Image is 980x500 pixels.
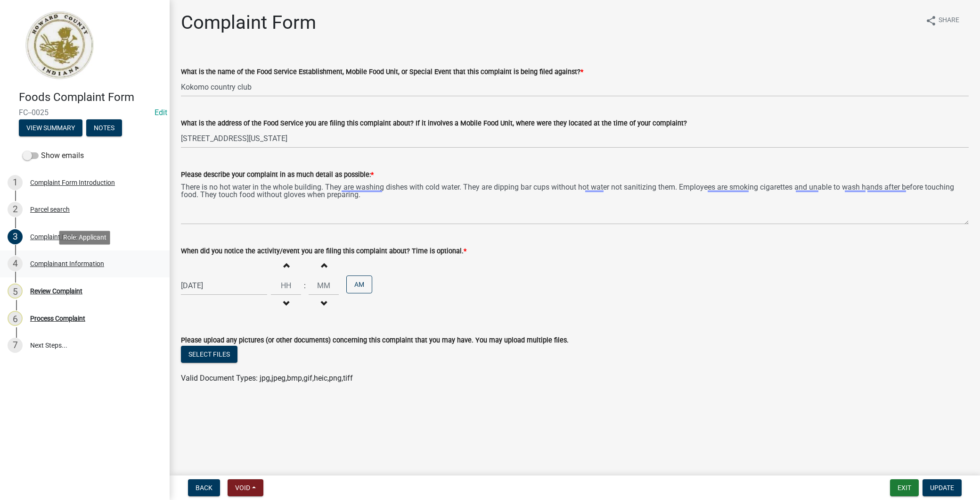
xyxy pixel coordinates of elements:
div: 4 [8,256,23,271]
div: 6 [8,311,23,326]
div: Process Complaint [30,315,85,322]
div: 1 [8,175,23,190]
div: 5 [8,283,23,299]
div: Role: Applicant [59,231,110,244]
label: Please upload any pictures (or other documents) concerning this complaint that you may have. You ... [181,337,569,344]
div: Complaint Form Introduction [30,179,115,186]
input: Minutes [309,276,339,295]
div: 3 [8,229,23,244]
label: Please describe your complaint in as much detail as possible: [181,172,374,178]
div: Review Complaint [30,288,82,294]
h4: Foods Complaint Form [19,91,162,104]
label: Show emails [23,150,84,161]
div: 7 [8,338,23,353]
wm-modal-confirm: Notes [86,125,122,132]
input: Hours [271,276,301,295]
span: FC--0025 [19,108,151,117]
span: Share [939,15,959,26]
button: Update [923,479,962,496]
label: What is the address of the Food Service you are filing this complaint about? If it involves a Mob... [181,120,687,127]
wm-modal-confirm: Edit Application Number [155,108,167,117]
span: Valid Document Types: jpg,jpeg,bmp,gif,heic,png,tiff [181,374,353,383]
span: Void [235,484,250,492]
button: AM [346,275,372,293]
label: What is the name of the Food Service Establishment, Mobile Food Unit, or Special Event that this ... [181,69,583,75]
button: Void [228,479,263,496]
input: mm/dd/yyyy [181,276,267,295]
button: View Summary [19,119,82,136]
div: Complaint Form [30,233,77,240]
a: Edit [155,108,167,117]
button: Select files [181,346,237,363]
button: shareShare [918,11,967,30]
div: Complainant Information [30,260,104,267]
h1: Complaint Form [181,11,316,34]
div: : [301,280,309,292]
img: Howard County, Indiana [19,10,99,81]
label: When did you notice the activity/event you are filing this complaint about? Time is optional. [181,248,466,255]
span: Back [196,484,212,492]
span: Update [930,484,954,492]
wm-modal-confirm: Summary [19,125,82,132]
button: Notes [86,119,122,136]
div: Parcel search [30,206,70,213]
button: Exit [890,479,919,496]
i: share [925,15,937,26]
div: 2 [8,202,23,217]
button: Back [188,479,220,496]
